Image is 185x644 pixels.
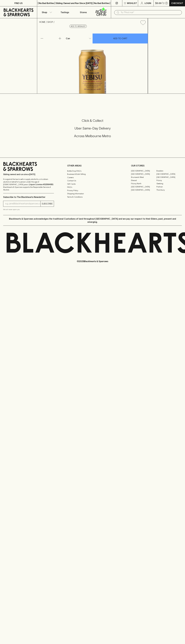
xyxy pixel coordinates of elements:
[131,169,156,173] a: [GEOGRAPHIC_DATA]
[37,6,56,18] button: Shop
[121,10,180,15] input: Try "Pinot noir"
[67,189,118,192] a: Privacy Policy
[61,11,69,14] p: Tastings
[65,36,92,41] div: Can
[156,179,182,182] a: Fitzroy
[14,2,23,5] p: FIND US
[131,188,156,192] a: [GEOGRAPHIC_DATA]
[66,37,70,40] p: Can
[41,201,54,207] button: SUBSCRIBE
[155,2,162,5] p: $0.00
[67,176,118,179] a: Careers
[156,173,182,176] a: [GEOGRAPHIC_DATA]
[156,169,182,173] a: Braddon
[156,176,182,179] a: [GEOGRAPHIC_DATA]
[42,202,53,205] p: SUBSCRIBE
[3,134,182,138] h5: Across Melbourne Metro
[67,173,118,176] a: Business & Bulk Gifting
[3,178,54,191] p: It is against the law to sell or supply alcohol to, or to obtain alcohol on behalf of a person un...
[3,173,54,176] p: Sibling owned and run since [DATE]
[171,2,183,5] p: Checkout
[131,176,156,179] a: Brunswick West
[67,164,118,167] p: OTHER AREAS
[67,186,118,189] a: FAQ's
[166,2,167,4] p: 0
[3,208,54,211] p: We will never spam you
[42,11,47,14] p: Shop
[5,217,180,224] p: Blackhearts & Sparrows acknowledges the traditional Custodians of land throughout [GEOGRAPHIC_DAT...
[156,185,182,188] a: Prahran
[3,118,182,123] h5: Click & Collect
[131,164,182,167] p: OUR STORES
[139,19,147,26] button: Add to wishlist
[3,126,182,131] h5: Uber Same-Day Delivery
[67,169,118,173] a: Bottle Drop FAQ's
[145,2,151,5] p: Login
[67,195,118,199] a: Terms & Conditions
[131,185,156,188] a: [GEOGRAPHIC_DATA]
[131,182,156,185] a: Fitzroy North
[67,179,118,182] a: Contact Us
[131,173,156,176] a: [GEOGRAPHIC_DATA]
[69,25,87,28] button: Add to wishlist
[156,188,182,192] a: Thornbury
[47,21,53,23] a: SHOP
[3,108,182,152] div: Call to action block
[131,179,156,182] a: Elwood
[67,182,118,186] a: Gift Cards
[37,27,148,94] img: 28580.png
[39,21,45,23] a: HOME
[74,6,93,18] a: Stores
[56,6,74,18] a: Tastings
[80,11,87,14] p: Stores
[5,202,40,206] input: e.g. jane@blackheartsandsparrows.com.au
[93,34,148,43] button: ADD TO CART
[67,192,118,195] a: Shipping Information
[127,2,137,5] p: Wishlist
[113,37,127,40] p: ADD TO CART
[156,182,182,185] a: Geelong
[29,183,53,186] strong: Liquor License #32064953
[3,195,54,199] p: Subscribe to The Blackhearts Newsletter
